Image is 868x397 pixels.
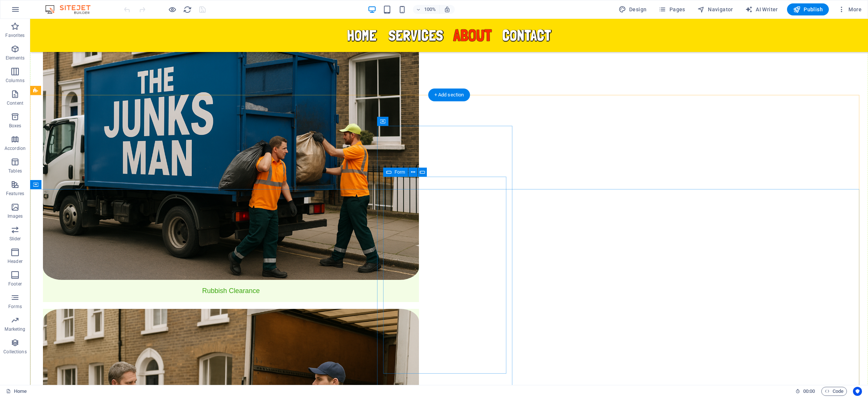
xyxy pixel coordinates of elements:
p: Footer [8,281,22,287]
div: + Add section [428,89,470,101]
button: AI Writer [742,3,781,15]
p: Forms [8,304,22,310]
button: Code [821,387,847,396]
i: On resize automatically adjust zoom level to fit chosen device. [444,6,451,13]
button: Publish [787,3,829,15]
p: Slider [9,236,21,242]
iframe: To enrich screen reader interactions, please activate Accessibility in Grammarly extension settings [30,19,868,385]
img: Editor Logo [43,5,100,14]
p: Marketing [5,326,25,332]
button: Usercentrics [853,387,862,396]
button: More [835,3,865,15]
a: Click to cancel selection. Double-click to open Pages [6,387,27,396]
h6: 100% [424,5,436,14]
button: Click here to leave preview mode and continue editing [168,5,177,14]
p: Boxes [9,123,21,129]
p: Tables [8,168,22,174]
span: Design [619,6,647,13]
p: Columns [6,78,24,84]
span: : [808,388,810,394]
span: 00 00 [803,387,815,396]
button: Navigator [694,3,736,15]
h6: Session time [795,387,815,396]
i: Reload page [183,5,192,14]
p: Images [8,213,23,219]
p: Features [6,191,24,197]
span: Publish [793,6,823,13]
p: Collections [3,349,26,355]
span: AI Writer [745,6,778,13]
span: More [838,6,862,13]
span: Code [825,387,844,396]
button: reload [183,5,192,14]
span: Form [394,170,405,174]
p: Favorites [5,32,24,38]
p: Elements [6,55,25,61]
p: Content [7,100,23,106]
span: Navigator [697,6,733,13]
div: Design (Ctrl+Alt+Y) [616,3,650,15]
p: Header [8,258,23,264]
span: Pages [659,6,685,13]
button: Pages [656,3,688,15]
button: 100% [413,5,440,14]
p: Accordion [5,145,26,151]
button: Design [616,3,650,15]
